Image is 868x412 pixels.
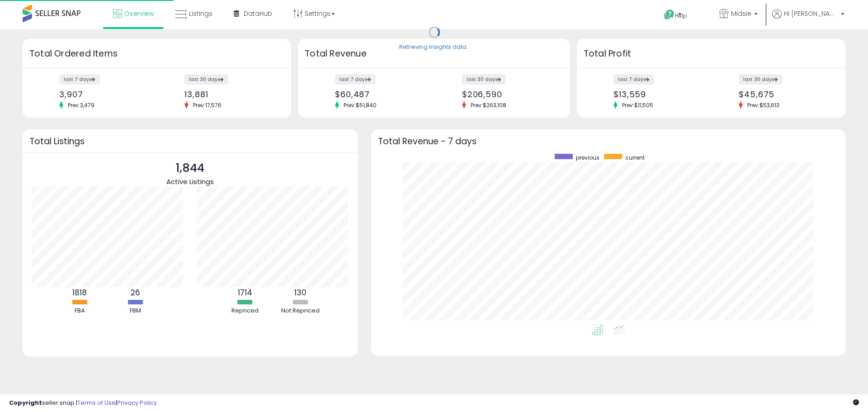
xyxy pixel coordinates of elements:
[335,90,427,99] div: $60,487
[618,101,658,109] span: Prev: $11,505
[305,47,563,60] h3: Total Revenue
[52,307,107,315] div: FBA
[63,101,99,109] span: Prev: 3,479
[657,2,705,29] a: Help
[117,398,157,407] a: Privacy Policy
[29,47,284,60] h3: Total Ordered Items
[77,398,116,407] a: Terms of Use
[625,154,645,161] span: current
[378,138,839,145] h3: Total Revenue - 7 days
[664,9,675,20] i: Get Help
[576,154,599,161] span: previous
[218,307,272,315] div: Repriced
[613,74,654,85] label: last 7 days
[72,287,87,298] b: 1818
[124,9,154,18] span: Overview
[166,177,214,186] span: Active Listings
[339,101,381,109] span: Prev: $51,840
[462,90,554,99] div: $206,590
[9,399,157,407] div: seller snap | |
[784,9,838,18] span: Hi [PERSON_NAME]
[184,90,275,99] div: 13,881
[399,43,469,52] div: Retrieving insights data..
[189,9,212,18] span: Listings
[189,101,226,109] span: Prev: 17,576
[238,287,252,298] b: 1714
[675,12,687,19] span: Help
[166,160,214,177] p: 1,844
[184,74,228,85] label: last 30 days
[335,74,376,85] label: last 7 days
[462,74,506,85] label: last 30 days
[59,74,100,85] label: last 7 days
[772,9,844,29] a: Hi [PERSON_NAME]
[731,9,751,18] span: Midsie
[466,101,511,109] span: Prev: $263,108
[743,101,784,109] span: Prev: $53,613
[9,398,42,407] strong: Copyright
[131,287,140,298] b: 26
[59,90,150,99] div: 3,907
[244,9,272,18] span: DataHub
[739,74,783,85] label: last 30 days
[294,287,307,298] b: 130
[29,138,351,145] h3: Total Listings
[739,90,830,99] div: $45,675
[613,90,704,99] div: $13,559
[584,47,839,60] h3: Total Profit
[108,307,162,315] div: FBM
[274,307,328,315] div: Not Repriced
